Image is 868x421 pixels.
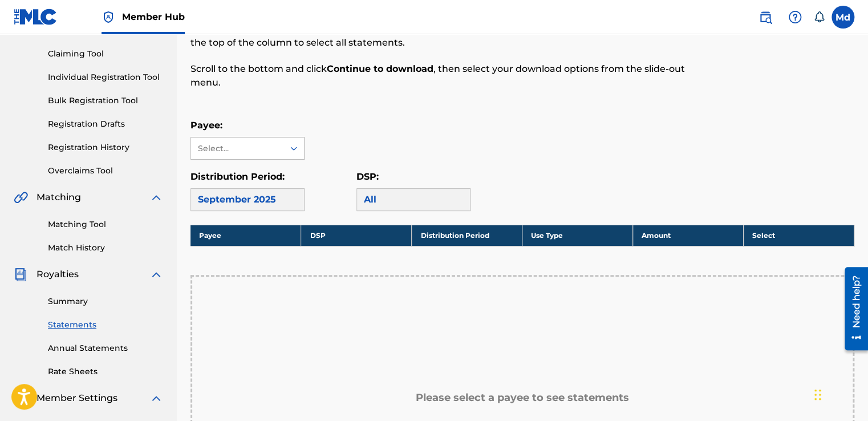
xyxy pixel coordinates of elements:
img: Top Rightsholder [102,10,115,24]
div: Arrastrar [814,378,821,412]
th: Amount [633,225,744,246]
label: Distribution Period: [190,171,285,182]
label: Payee: [190,120,222,131]
h5: Please select a payee to see statements [416,391,629,404]
img: expand [149,268,163,281]
img: Royalties [14,268,27,281]
div: User Menu [832,6,854,29]
img: search [759,10,772,24]
strong: Continue to download [327,63,433,74]
span: Matching [36,191,81,204]
div: Help [784,6,806,29]
th: Use Type [522,225,633,246]
a: Overclaims Tool [48,165,163,177]
a: Registration Drafts [48,118,163,130]
a: Summary [48,295,163,307]
img: help [788,10,802,24]
p: In the Select column, check the box(es) for any statements you would like to download or click at... [190,22,701,50]
a: Rate Sheets [48,366,163,378]
a: Registration History [48,141,163,153]
th: Distribution Period [412,225,522,246]
iframe: Chat Widget [811,366,868,421]
div: Widget de chat [811,366,868,421]
a: Bulk Registration Tool [48,95,163,107]
a: Public Search [754,6,777,29]
a: Annual Statements [48,342,163,354]
a: Individual Registration Tool [48,71,163,83]
th: Payee [190,225,301,246]
img: expand [149,391,163,405]
a: Match History [48,242,163,254]
img: Matching [14,191,28,204]
img: expand [149,191,163,204]
div: Select... [198,143,275,155]
a: Matching Tool [48,218,163,230]
img: MLC Logo [14,9,58,25]
div: Notifications [813,11,825,23]
span: Member Settings [36,391,117,405]
a: Claiming Tool [48,48,163,60]
span: Royalties [36,268,79,281]
th: Select [744,225,854,246]
p: Scroll to the bottom and click , then select your download options from the slide-out menu. [190,62,701,90]
label: DSP: [356,171,379,182]
th: DSP [301,225,412,246]
a: Statements [48,319,163,331]
iframe: Resource Center [836,263,868,355]
span: Member Hub [122,10,185,23]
